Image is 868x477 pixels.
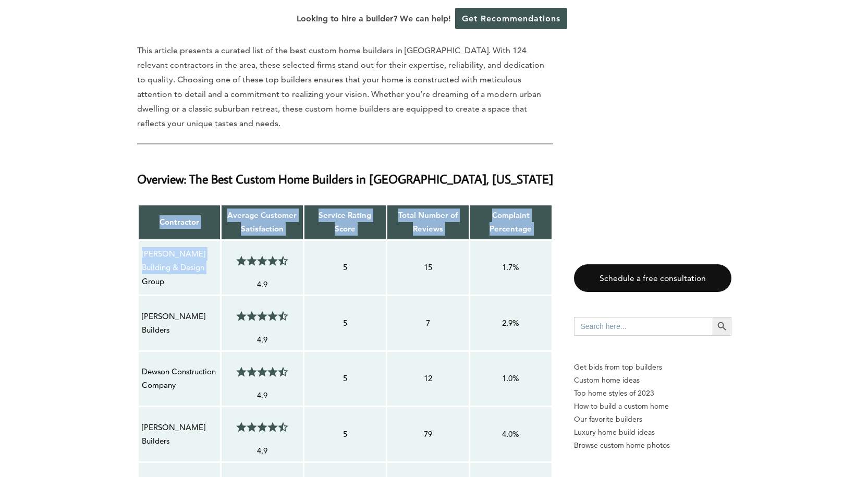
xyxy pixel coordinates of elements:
[390,372,466,385] p: 12
[390,261,466,274] p: 15
[473,427,548,441] p: 4.0%
[390,427,466,441] p: 79
[225,333,300,347] p: 4.9
[137,157,553,188] h3: Overview: The Best Custom Home Builders in [GEOGRAPHIC_DATA], [US_STATE]
[716,321,728,332] svg: Search
[225,444,300,458] p: 4.9
[308,316,383,330] p: 5
[574,387,731,400] a: Top home styles of 2023
[142,421,217,448] p: [PERSON_NAME] Builders
[225,389,300,402] p: 4.9
[308,261,383,274] p: 5
[319,210,371,234] strong: Service Rating Score
[574,413,731,426] a: Our favorite builders
[137,43,553,131] p: This article presents a curated list of the best custom home builders in [GEOGRAPHIC_DATA]. With ...
[473,372,548,385] p: 1.0%
[308,427,383,441] p: 5
[455,8,567,29] a: Get Recommendations
[473,261,548,274] p: 1.7%
[473,316,548,330] p: 2.9%
[160,217,199,227] strong: Contractor
[390,316,466,330] p: 7
[225,278,300,291] p: 4.9
[574,439,731,452] a: Browse custom home photos
[142,247,217,288] p: [PERSON_NAME] Building & Design Group
[574,264,731,292] a: Schedule a free consultation
[574,361,731,374] p: Get bids from top builders
[398,210,458,234] strong: Total Number of Reviews
[574,400,731,413] a: How to build a custom home
[574,374,731,387] a: Custom home ideas
[142,310,217,337] p: [PERSON_NAME] Builders
[574,317,713,336] input: Search here...
[574,426,731,439] a: Luxury home build ideas
[142,365,217,393] p: Dewson Construction Company
[490,210,532,234] strong: Complaint Percentage
[308,372,383,385] p: 5
[227,210,297,234] strong: Average Customer Satisfaction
